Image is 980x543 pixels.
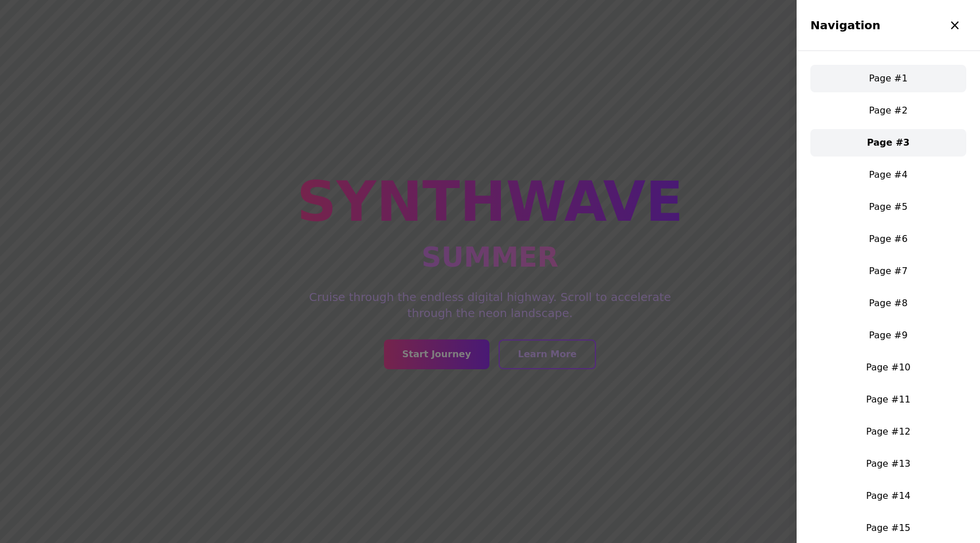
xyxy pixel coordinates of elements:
a: Page #9 [810,322,966,349]
a: Page #7 [810,257,966,285]
a: Page #15 [810,514,966,542]
h2: Navigation [810,17,880,33]
a: Page #4 [810,161,966,189]
a: Page #8 [810,290,966,317]
a: Page #13 [810,450,966,478]
a: Page #14 [810,482,966,510]
a: Page #12 [810,418,966,446]
a: Page #10 [810,354,966,381]
a: Page #11 [810,386,966,413]
a: Page #1 [810,65,966,92]
div: × [949,16,961,34]
a: Page #2 [810,97,966,124]
button: × [943,14,966,37]
a: Page #6 [810,225,966,253]
a: Page #3 [810,129,966,157]
a: Page #5 [810,193,966,221]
